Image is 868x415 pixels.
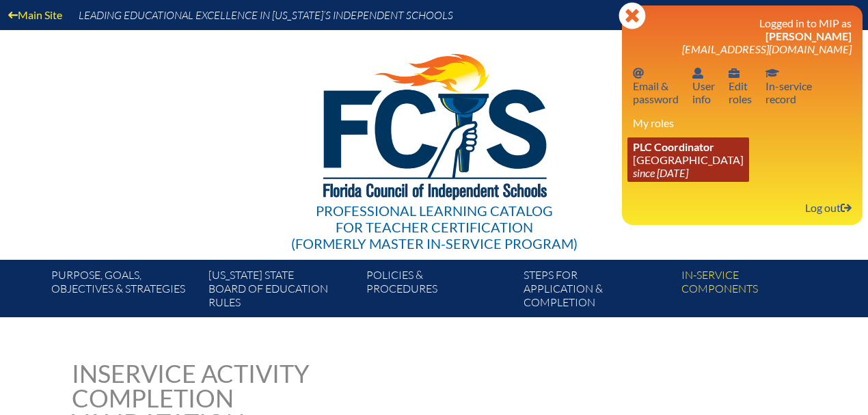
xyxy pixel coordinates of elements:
[361,265,518,317] a: Policies &Procedures
[841,202,852,213] svg: Log out
[291,202,578,252] div: Professional Learning Catalog (formerly Master In-service Program)
[633,16,852,55] h3: Logged in to MIP as
[633,140,714,153] span: PLC Coordinator
[627,137,749,182] a: PLC Coordinator [GEOGRAPHIC_DATA] since [DATE]
[633,68,644,79] svg: Email password
[203,265,360,317] a: [US_STATE] StateBoard of Education rules
[518,265,675,317] a: Steps forapplication & completion
[765,29,852,42] span: [PERSON_NAME]
[633,116,852,129] h3: My roles
[336,219,533,235] span: for Teacher Certification
[46,265,203,317] a: Purpose, goals,objectives & strategies
[800,198,857,217] a: Log outLog out
[633,166,688,179] i: since [DATE]
[760,64,817,108] a: In-service recordIn-servicerecord
[729,68,740,79] svg: User info
[676,265,833,317] a: In-servicecomponents
[765,68,779,79] svg: In-service record
[619,2,646,29] svg: Close
[682,42,852,55] span: [EMAIL_ADDRESS][DOMAIN_NAME]
[286,27,583,254] a: Professional Learning Catalog for Teacher Certification(formerly Master In-service Program)
[692,68,703,79] svg: User info
[293,30,575,217] img: FCISlogo221.eps
[3,5,68,24] a: Main Site
[723,64,757,108] a: User infoEditroles
[687,64,720,108] a: User infoUserinfo
[627,64,684,108] a: Email passwordEmail &password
